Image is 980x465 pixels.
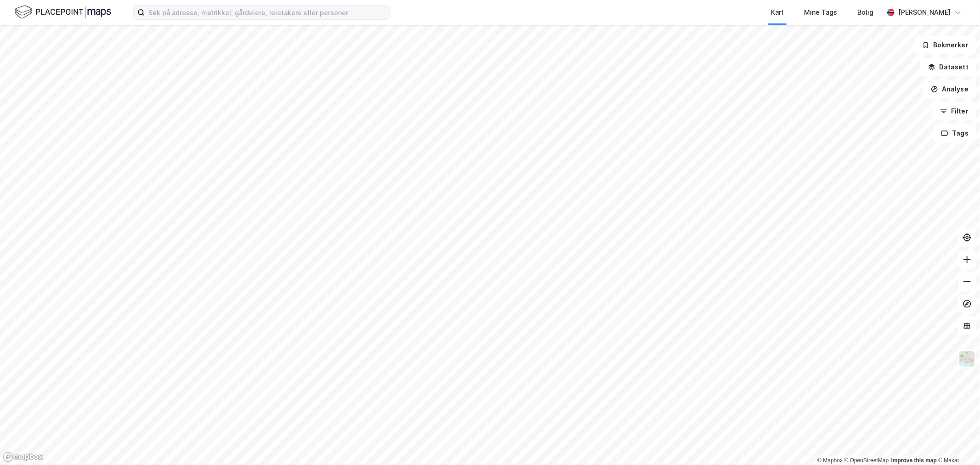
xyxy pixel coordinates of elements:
[923,80,976,98] button: Analyse
[934,421,980,465] div: Kontrollprogram for chat
[891,457,937,464] a: Improve this map
[771,7,784,18] div: Kart
[145,6,390,19] input: Søk på adresse, matrikkel, gårdeiere, leietakere eller personer
[817,457,843,464] a: Mapbox
[15,4,111,20] img: logo.f888ab2527a4732fd821a326f86c7f29.svg
[958,350,976,368] img: Z
[932,102,976,120] button: Filter
[934,124,976,142] button: Tags
[3,452,43,462] a: Mapbox homepage
[804,7,837,18] div: Mine Tags
[934,421,980,465] iframe: Chat Widget
[920,58,976,76] button: Datasett
[844,457,889,464] a: OpenStreetMap
[914,36,976,54] button: Bokmerker
[898,7,951,18] div: [PERSON_NAME]
[857,7,873,18] div: Bolig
